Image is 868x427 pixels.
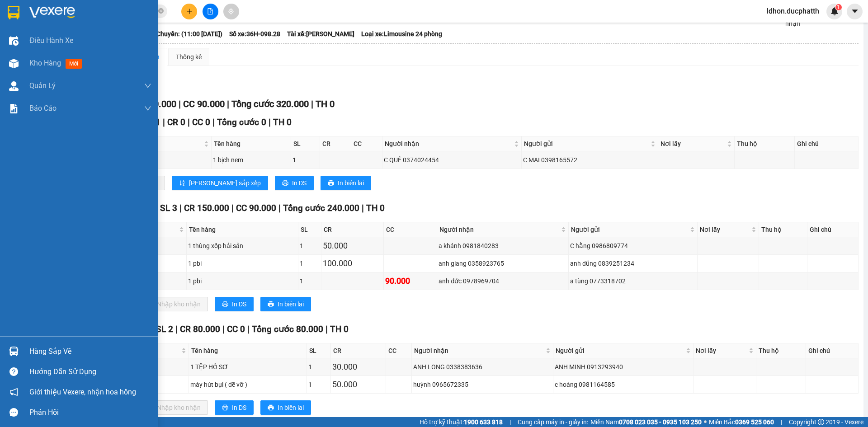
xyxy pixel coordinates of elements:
[283,203,359,213] span: Tổng cước 240.000
[231,99,309,109] span: Tổng cước 320.000
[187,222,298,237] th: Tên hàng
[835,4,842,10] sup: 1
[509,417,511,427] span: |
[331,343,386,358] th: CR
[223,4,239,19] button: aim
[571,225,688,235] span: Người gửi
[830,7,839,15] img: icon-new-feature
[524,139,649,149] span: Người gửi
[420,417,503,427] span: Hỗ trợ kỹ thuật:
[795,136,859,151] th: Ghi chú
[183,99,225,109] span: CC 90.000
[222,404,228,412] span: printer
[160,203,177,213] span: SL 3
[189,178,261,188] span: [PERSON_NAME] sắp xếp
[228,8,234,14] span: aim
[439,225,559,235] span: Người nhận
[361,29,442,39] span: Loại xe: Limousine 24 phòng
[837,4,840,10] span: 1
[184,203,229,213] span: CR 150.000
[328,180,334,187] span: printer
[278,203,281,213] span: |
[212,136,291,151] th: Tên hàng
[163,117,165,127] span: |
[9,36,19,46] img: warehouse-icon
[362,203,364,213] span: |
[709,417,774,427] span: Miền Bắc
[186,8,193,14] span: plus
[176,52,202,62] div: Thống kê
[231,203,234,213] span: |
[735,136,795,151] th: Thu hộ
[227,324,245,334] span: CC 0
[366,203,385,213] span: TH 0
[735,418,774,426] strong: 0369 525 060
[167,117,185,127] span: CR 0
[287,29,354,39] span: Tài xế: [PERSON_NAME]
[66,59,82,69] span: mới
[759,222,807,237] th: Thu hộ
[232,299,246,309] span: In DS
[696,346,747,356] span: Nơi lấy
[414,346,544,356] span: Người nhận
[278,299,304,309] span: In biên lai
[179,180,185,187] span: sort-ascending
[156,324,173,334] span: SL 2
[439,241,567,251] div: a khánh 0981840283
[9,367,18,376] span: question-circle
[8,6,19,19] img: logo-vxr
[260,400,311,415] button: printerIn biên lai
[9,104,19,113] img: solution-icon
[332,361,384,373] div: 30.000
[851,7,859,15] span: caret-down
[232,403,246,413] span: In DS
[181,4,197,19] button: plus
[212,117,215,127] span: |
[282,180,288,187] span: printer
[439,276,567,286] div: anh đức 0978969704
[29,35,73,46] span: Điều hành xe
[9,347,19,356] img: warehouse-icon
[192,117,210,127] span: CC 0
[570,276,696,286] div: a tùng 0773318702
[140,297,208,311] button: downloadNhập kho nhận
[464,418,503,426] strong: 1900 633 818
[203,4,218,19] button: file-add
[619,418,702,426] strong: 0708 023 035 - 0935 103 250
[523,155,656,165] div: C MAI 0398165572
[300,258,320,268] div: 1
[269,117,271,127] span: |
[175,324,178,334] span: |
[252,324,323,334] span: Tổng cước 80.000
[9,81,19,91] img: warehouse-icon
[704,420,707,424] span: ⚪️
[570,258,696,268] div: anh dũng 0839251234
[292,178,307,188] span: In DS
[700,225,750,235] span: Nơi lấy
[307,343,331,358] th: SL
[188,241,297,251] div: 1 thùng xốp hải sản
[207,8,213,14] span: file-add
[308,362,329,372] div: 1
[298,222,322,237] th: SL
[29,59,61,67] span: Kho hàng
[213,155,289,165] div: 1 bịch nem
[311,99,313,109] span: |
[180,324,220,334] span: CR 80.000
[756,343,806,358] th: Thu hộ
[320,136,351,151] th: CR
[215,400,254,415] button: printerIn DS
[179,99,181,109] span: |
[292,155,318,165] div: 1
[158,8,164,14] span: close-circle
[660,139,725,149] span: Nơi lấy
[172,176,268,190] button: sort-ascending[PERSON_NAME] sắp xếp
[29,406,151,419] div: Phản hồi
[323,257,382,270] div: 100.000
[386,343,412,358] th: CC
[590,417,702,427] span: Miền Nam
[518,417,588,427] span: Cung cấp máy in - giấy in:
[570,241,696,251] div: C hằng 0986809774
[351,136,382,151] th: CC
[29,365,151,379] div: Hướng dẫn sử dụng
